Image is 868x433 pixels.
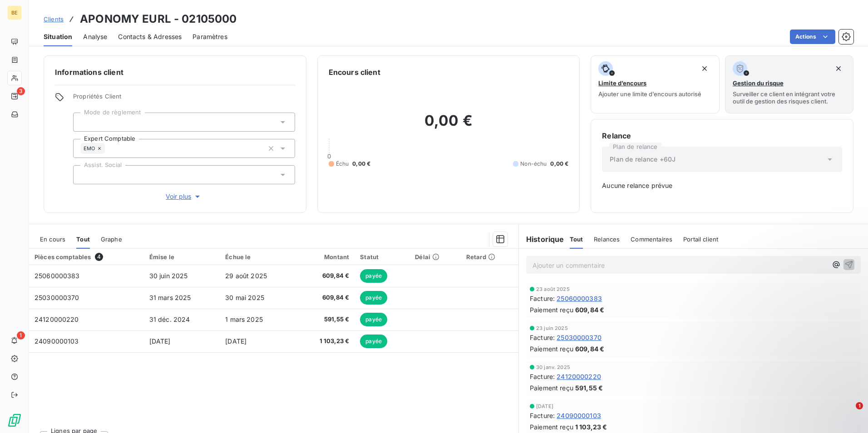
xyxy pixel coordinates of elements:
[530,333,555,342] span: Facture :
[530,305,573,315] span: Paiement reçu
[35,272,80,280] span: 25060000383
[225,294,264,301] span: 30 mai 2025
[575,344,604,354] span: 609,84 €
[7,413,22,428] img: Logo LeanPay
[301,315,349,324] span: 591,55 €
[95,253,103,261] span: 4
[530,294,555,303] span: Facture :
[570,236,583,243] span: Tout
[329,112,569,139] h2: 0,00 €
[602,130,842,141] h6: Relance
[73,93,295,105] span: Propriétés Client
[360,313,387,326] span: payée
[530,383,573,393] span: Paiement reçu
[536,325,568,331] span: 23 juin 2025
[17,87,25,95] span: 3
[81,118,88,126] input: Ajouter une valeur
[557,372,601,381] span: 24120000220
[352,160,370,168] span: 0,00 €
[360,253,404,261] div: Statut
[35,337,79,345] span: 24090000103
[466,253,513,261] div: Retard
[536,403,553,409] span: [DATE]
[530,372,555,381] span: Facture :
[149,272,188,280] span: 30 juin 2025
[35,294,79,301] span: 25030000370
[149,337,171,345] span: [DATE]
[105,144,112,153] input: Ajouter une valeur
[192,32,227,41] span: Paramètres
[81,171,88,179] input: Ajouter une valeur
[530,411,555,420] span: Facture :
[44,15,64,23] span: Clients
[557,333,602,342] span: 25030000370
[575,383,603,393] span: 591,55 €
[519,234,564,245] h6: Historique
[602,181,842,190] span: Aucune relance prévue
[101,236,122,243] span: Graphe
[520,160,547,168] span: Non-échu
[536,286,570,292] span: 23 août 2025
[7,5,22,20] div: BE
[329,67,380,78] h6: Encours client
[733,90,846,105] span: Surveiller ce client en intégrant votre outil de gestion des risques client.
[35,253,138,261] div: Pièces comptables
[790,30,835,44] button: Actions
[598,90,701,98] span: Ajouter une limite d’encours autorisé
[733,79,784,87] span: Gestion du risque
[73,192,295,202] button: Voir plus
[149,315,190,323] span: 31 déc. 2024
[118,32,182,41] span: Contacts & Adresses
[683,236,718,243] span: Portail client
[591,55,719,113] button: Limite d’encoursAjouter une limite d’encours autorisé
[225,253,291,261] div: Échue le
[327,153,331,160] span: 0
[225,337,247,345] span: [DATE]
[856,402,863,409] span: 1
[557,294,602,303] span: 25060000383
[301,293,349,302] span: 609,84 €
[301,271,349,280] span: 609,84 €
[149,294,191,301] span: 31 mars 2025
[575,422,607,432] span: 1 103,23 €
[610,155,676,164] span: Plan de relance +60J
[225,272,267,280] span: 29 août 2025
[55,67,295,78] h6: Informations client
[301,337,349,346] span: 1 103,23 €
[598,79,646,87] span: Limite d’encours
[44,15,64,24] a: Clients
[837,402,859,424] iframe: Intercom live chat
[550,160,568,168] span: 0,00 €
[336,160,349,168] span: Échu
[84,146,95,151] span: EMO
[149,253,215,261] div: Émise le
[360,291,387,305] span: payée
[166,192,202,201] span: Voir plus
[17,331,25,340] span: 1
[35,315,79,323] span: 24120000220
[415,253,455,261] div: Délai
[301,253,349,261] div: Montant
[725,55,853,113] button: Gestion du risqueSurveiller ce client en intégrant votre outil de gestion des risques client.
[360,269,387,283] span: payée
[594,236,620,243] span: Relances
[631,236,672,243] span: Commentaires
[575,305,604,315] span: 609,84 €
[80,11,237,27] h3: APONOMY EURL - 02105000
[225,315,263,323] span: 1 mars 2025
[557,411,601,420] span: 24090000103
[83,32,107,41] span: Analyse
[360,335,387,348] span: payée
[44,32,72,41] span: Situation
[40,236,65,243] span: En cours
[76,236,90,243] span: Tout
[530,422,573,432] span: Paiement reçu
[536,364,570,370] span: 30 janv. 2025
[530,344,573,354] span: Paiement reçu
